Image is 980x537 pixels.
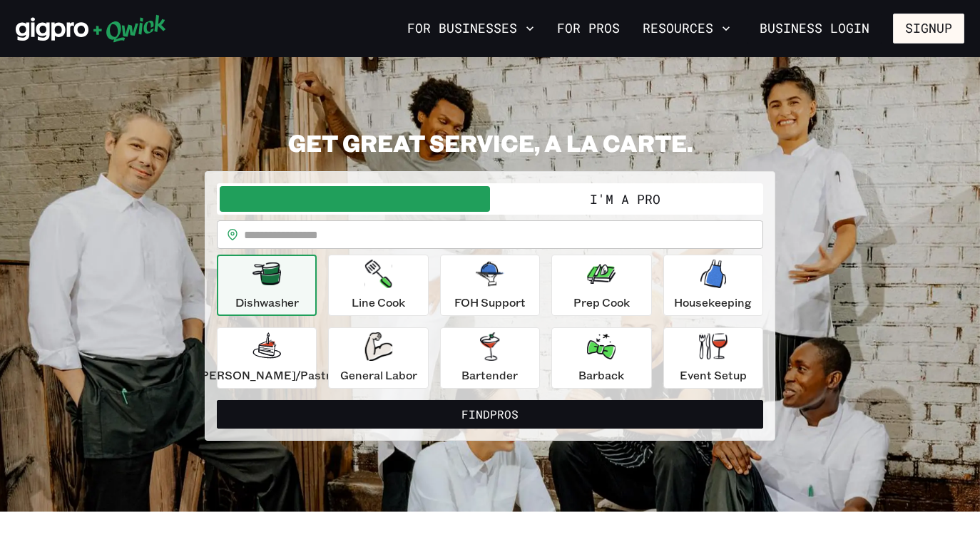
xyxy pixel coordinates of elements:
p: General Labor [340,367,417,384]
p: Prep Cook [573,294,630,311]
button: Prep Cook [551,255,651,316]
button: I'm a Pro [490,186,760,212]
button: Event Setup [663,327,763,389]
p: Line Cook [352,294,405,311]
button: Barback [551,327,651,389]
button: General Labor [328,327,428,389]
button: Dishwasher [217,255,317,316]
button: Signup [893,14,964,44]
p: Housekeeping [674,294,752,311]
p: Barback [578,367,624,384]
h2: GET GREAT SERVICE, A LA CARTE. [205,128,775,157]
p: FOH Support [454,294,526,311]
button: FOH Support [440,255,540,316]
a: Business Login [747,14,882,44]
p: Bartender [461,367,518,384]
p: [PERSON_NAME]/Pastry [197,367,337,384]
a: For Pros [551,16,626,41]
button: For Businesses [402,16,540,41]
p: Dishwasher [235,294,299,311]
button: I'm a Business [220,186,490,212]
button: [PERSON_NAME]/Pastry [217,327,317,389]
button: Housekeeping [663,255,763,316]
button: FindPros [217,400,763,429]
button: Bartender [440,327,540,389]
button: Line Cook [328,255,428,316]
p: Event Setup [680,367,747,384]
button: Resources [637,16,736,41]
